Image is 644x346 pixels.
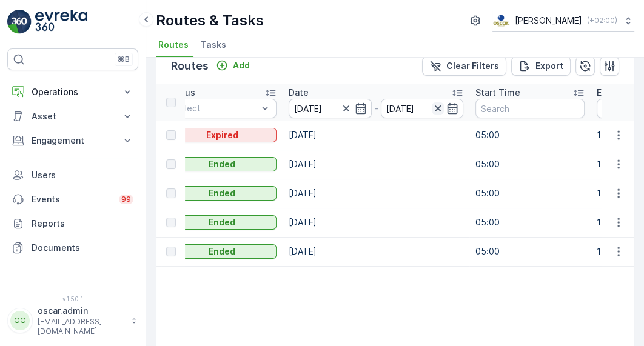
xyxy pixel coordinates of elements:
[7,10,32,34] img: logo
[38,305,125,317] p: oscar.admin
[515,15,582,27] p: [PERSON_NAME]
[7,163,138,187] a: Users
[10,311,30,330] div: OO
[211,58,255,73] button: Add
[535,60,563,72] p: Export
[156,11,264,30] p: Routes & Tasks
[7,211,138,236] a: Reports
[167,186,277,201] button: Ended
[283,150,469,179] td: [DATE]
[121,195,131,204] p: 99
[7,128,138,153] button: Engagement
[32,86,114,98] p: Operations
[283,179,469,208] td: [DATE]
[32,169,133,181] p: Users
[475,187,585,199] p: 05:00
[166,188,176,198] div: Toggle Row Selected
[475,216,585,228] p: 05:00
[201,39,226,51] span: Tasks
[381,99,464,118] input: dd/mm/yyyy
[167,128,277,142] button: Expired
[166,159,176,169] div: Toggle Row Selected
[492,10,634,32] button: [PERSON_NAME](+02:00)
[166,130,176,140] div: Toggle Row Selected
[209,216,235,228] p: Ended
[587,16,617,25] p: ( +02:00 )
[446,60,499,72] p: Clear Filters
[35,10,87,34] img: logo_light-DOdMpM7g.png
[7,236,138,260] a: Documents
[289,99,372,118] input: dd/mm/yyyy
[209,245,235,258] p: Ended
[233,59,250,72] p: Add
[283,237,469,266] td: [DATE]
[475,129,585,141] p: 05:00
[174,102,258,115] p: Select
[475,87,520,99] p: Start Time
[511,56,571,76] button: Export
[167,244,277,259] button: Ended
[32,242,133,254] p: Documents
[374,101,378,116] p: -
[7,187,138,211] a: Events99
[171,58,209,75] p: Routes
[158,39,189,51] span: Routes
[422,56,506,76] button: Clear Filters
[167,157,277,171] button: Ended
[475,99,585,118] input: Search
[166,247,176,256] div: Toggle Row Selected
[7,104,138,128] button: Asset
[38,317,125,336] p: [EMAIL_ADDRESS][DOMAIN_NAME]
[166,218,176,227] div: Toggle Row Selected
[7,295,138,302] span: v 1.50.1
[7,305,138,336] button: OOoscar.admin[EMAIL_ADDRESS][DOMAIN_NAME]
[118,55,130,64] p: ⌘B
[492,14,510,27] img: basis-logo_rgb2x.png
[167,215,277,230] button: Ended
[289,87,309,99] p: Date
[475,245,585,258] p: 05:00
[597,87,636,99] p: End Time
[206,129,238,141] p: Expired
[475,158,585,170] p: 05:00
[283,121,469,150] td: [DATE]
[32,135,114,147] p: Engagement
[32,110,114,122] p: Asset
[32,193,112,205] p: Events
[283,208,469,237] td: [DATE]
[32,218,133,230] p: Reports
[209,158,235,170] p: Ended
[7,80,138,104] button: Operations
[209,187,235,199] p: Ended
